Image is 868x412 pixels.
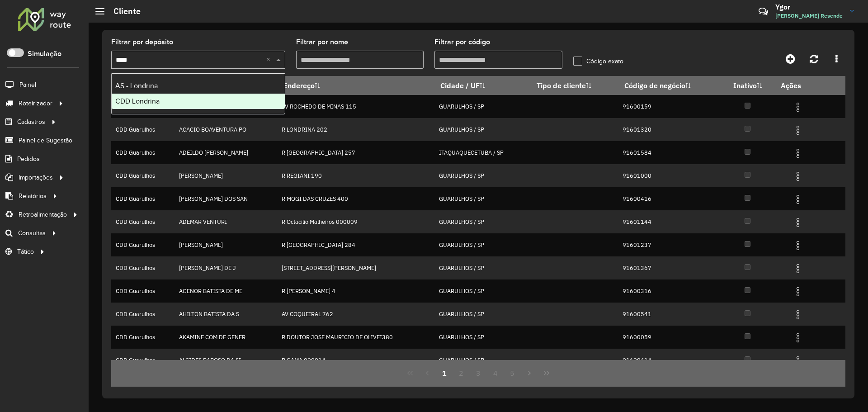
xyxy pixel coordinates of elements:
[277,118,434,141] td: R LONDRINA 202
[618,76,721,95] th: Código de negócio
[104,6,141,16] h2: Cliente
[618,95,721,118] td: 91600159
[618,349,721,372] td: 91600414
[277,187,434,210] td: R MOGI DAS CRUZES 400
[111,118,175,141] td: CDD Guarulhos
[573,57,623,66] label: Código exato
[17,117,45,127] span: Cadastros
[277,76,434,95] th: Endereço
[618,118,721,141] td: 91601320
[721,76,774,95] th: Inativo
[175,118,277,141] td: ACACIO BOAVENTURA PO
[277,349,434,372] td: R GAMA 000014
[111,326,175,349] td: CDD Guarulhos
[175,164,277,187] td: [PERSON_NAME]
[618,141,721,164] td: 91601584
[277,279,434,303] td: R [PERSON_NAME] 4
[538,365,555,382] button: Last Page
[111,187,175,210] td: CDD Guarulhos
[434,349,531,372] td: GUARULHOS / SP
[28,48,61,59] label: Simulação
[115,82,158,90] span: AS - Londrina
[175,233,277,256] td: [PERSON_NAME]
[296,37,348,47] label: Filtrar por nome
[618,187,721,210] td: 91600416
[504,365,521,382] button: 5
[618,210,721,233] td: 91601144
[175,326,277,349] td: AKAMINE COM DE GENER
[175,279,277,303] td: AGENOR BATISTA DE ME
[434,210,531,233] td: GUARULHOS / SP
[277,164,434,187] td: R REGIANI 190
[618,164,721,187] td: 91601000
[521,365,538,382] button: Next Page
[470,365,487,382] button: 3
[111,349,175,372] td: CDD Guarulhos
[775,12,843,20] span: [PERSON_NAME] Resende
[111,233,175,256] td: CDD Guarulhos
[775,3,843,11] h3: Ygor
[277,141,434,164] td: R [GEOGRAPHIC_DATA] 257
[434,118,531,141] td: GUARULHOS / SP
[19,80,36,90] span: Painel
[111,73,285,114] ng-dropdown-panel: Options list
[175,210,277,233] td: ADEMAR VENTURI
[434,233,531,256] td: GUARULHOS / SP
[277,233,434,256] td: R [GEOGRAPHIC_DATA] 284
[434,37,490,47] label: Filtrar por código
[19,191,47,201] span: Relatórios
[434,326,531,349] td: GUARULHOS / SP
[277,256,434,279] td: [STREET_ADDRESS][PERSON_NAME]
[17,154,40,164] span: Pedidos
[487,365,504,382] button: 4
[618,303,721,326] td: 91600541
[277,210,434,233] td: R Octacilio Malheiros 000009
[175,303,277,326] td: AHILTON BATISTA DA S
[277,303,434,326] td: AV COQUEIRAL 762
[111,279,175,303] td: CDD Guarulhos
[111,37,173,47] label: Filtrar por depósito
[175,187,277,210] td: [PERSON_NAME] DOS SAN
[618,233,721,256] td: 91601237
[434,141,531,164] td: ITAQUAQUECETUBA / SP
[277,95,434,118] td: AV ROCHEDO DE MINAS 115
[531,76,618,95] th: Tipo de cliente
[111,164,175,187] td: CDD Guarulhos
[19,210,67,219] span: Retroalimentação
[17,247,34,256] span: Tático
[19,99,52,108] span: Roteirizador
[453,365,470,382] button: 2
[175,256,277,279] td: [PERSON_NAME] DE J
[434,256,531,279] td: GUARULHOS / SP
[277,326,434,349] td: R DOUTOR JOSE MAURICIO DE OLIVEI380
[436,365,453,382] button: 1
[618,326,721,349] td: 91600059
[266,54,274,65] span: Clear all
[111,141,175,164] td: CDD Guarulhos
[618,279,721,303] td: 91600316
[111,256,175,279] td: CDD Guarulhos
[175,141,277,164] td: ADEILDO [PERSON_NAME]
[618,256,721,279] td: 91601367
[115,97,160,105] span: CDD Londrina
[434,164,531,187] td: GUARULHOS / SP
[19,173,53,182] span: Importações
[434,95,531,118] td: GUARULHOS / SP
[434,303,531,326] td: GUARULHOS / SP
[434,187,531,210] td: GUARULHOS / SP
[175,349,277,372] td: ALCIDES RAPOSO DA SI
[111,210,175,233] td: CDD Guarulhos
[434,279,531,303] td: GUARULHOS / SP
[774,76,829,95] th: Ações
[434,76,531,95] th: Cidade / UF
[111,303,175,326] td: CDD Guarulhos
[754,2,773,21] a: Contato Rápido
[18,228,46,238] span: Consultas
[19,136,72,145] span: Painel de Sugestão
